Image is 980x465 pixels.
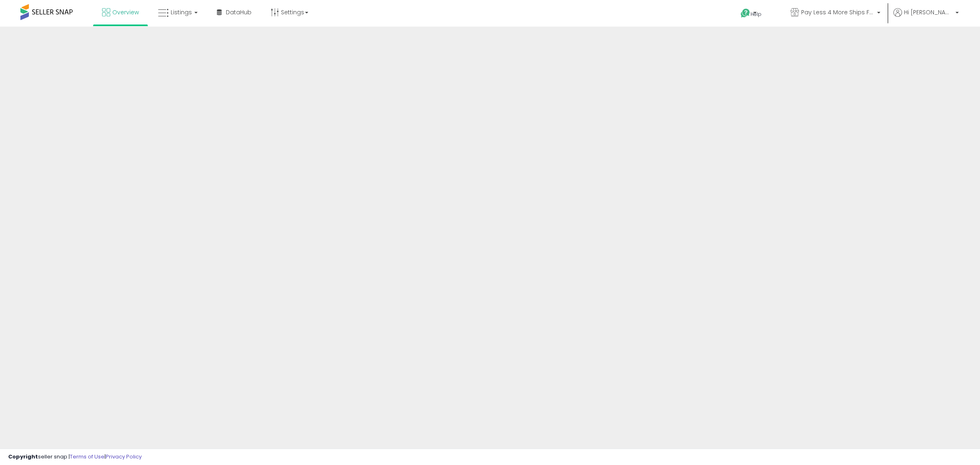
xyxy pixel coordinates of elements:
[226,8,252,16] span: DataHub
[171,8,192,16] span: Listings
[740,8,751,18] i: Get Help
[734,2,777,27] a: Help
[904,8,953,16] span: Hi [PERSON_NAME]
[801,8,875,16] span: Pay Less 4 More Ships Fast
[751,11,762,18] span: Help
[112,8,139,16] span: Overview
[893,8,959,27] a: Hi [PERSON_NAME]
